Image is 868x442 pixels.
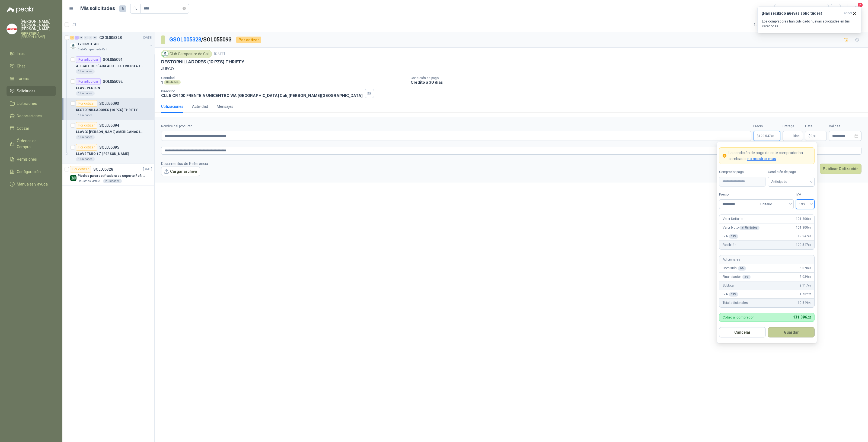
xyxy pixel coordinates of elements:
div: Por adjudicar [76,78,101,85]
button: Cargar archivo [161,167,200,176]
span: Remisiones [17,156,37,162]
span: Anticipado [771,178,811,186]
span: 19.247 [798,234,811,239]
p: 170859 HTAS [78,42,98,47]
a: Inicio [7,48,56,59]
button: ¡Has recibido nuevas solicitudes!ahora Los compradores han publicado nuevas solicitudes en tus ca... [757,6,861,33]
span: ,00 [808,235,811,238]
span: exclamation-circle [723,154,726,158]
p: 1 [161,80,163,84]
span: ahora [844,11,853,16]
p: Adicionales [723,257,740,262]
p: GSOL005328 [99,36,122,40]
span: ,00 [771,135,774,138]
p: [DATE] [143,167,152,172]
img: Logo peakr [7,6,34,13]
button: Guardar [768,327,815,337]
div: 1 Unidades [76,157,95,161]
a: Por cotizarSOL055095LLAVE TUBO 10" [PERSON_NAME]1 Unidades [62,142,154,164]
div: 1 Unidades [76,91,95,96]
a: Licitaciones [7,98,56,109]
div: 19 % [729,234,739,239]
p: SOL055095 [99,145,119,149]
a: Configuración [7,167,56,177]
span: 120.547 [796,242,811,248]
div: 1 Unidades [76,69,95,74]
div: 19 % [729,292,739,297]
label: Flete [805,124,827,129]
p: FERRETERIA [PERSON_NAME] [21,32,56,38]
button: 2 [852,4,861,14]
a: Remisiones [7,154,56,164]
p: SOL005328 [93,167,113,171]
label: Nombre del producto [161,124,751,129]
p: Total adicionales [723,300,748,305]
p: CLL 5 CR 100 FRENTE A UNICENTRO VIA [GEOGRAPHIC_DATA] Cali , [PERSON_NAME][GEOGRAPHIC_DATA] [161,93,363,98]
div: Actividad [192,103,208,109]
p: DESTORNILLADORES (10 PZS) THRIFTY [161,59,244,65]
div: 1 - 2 de 2 [754,20,781,29]
label: Validez [829,124,861,129]
div: 3 % [742,275,751,279]
p: LLAVES [PERSON_NAME] AMERICANAS INDIVIDUALES [PERSON_NAME] 69-254 [76,129,143,135]
span: Manuales y ayuda [17,181,48,187]
p: LLAVE TUBO 10" [PERSON_NAME] [76,151,129,157]
label: Precio [719,192,757,197]
p: / SOL055093 [169,35,232,44]
p: Crédito a 30 días [411,80,866,84]
img: Company Logo [7,24,17,34]
span: Licitaciones [17,100,37,106]
span: search [133,6,137,10]
div: 0 [88,36,92,40]
a: Negociaciones [7,111,56,121]
div: Mensajes [217,103,233,109]
span: 6.078 [800,266,811,271]
a: Tareas [7,73,56,84]
label: Entrega [783,124,803,129]
div: 0 [84,36,88,40]
span: 131.396 [793,315,811,319]
span: Órdenes de Compra [17,138,51,150]
h1: Mis solicitudes [80,5,115,12]
span: ,00 [812,135,816,138]
p: Documentos de Referencia [161,161,208,167]
p: Piedras para rectificadora de soporte Ref: 38A 60K 152.4 x 19.1 x 31.8 ([PERSON_NAME]) [78,173,145,178]
label: Condición de pago [768,170,815,175]
p: Valor Unitario [723,216,742,222]
a: Manuales y ayuda [7,179,56,189]
a: 3 2 0 0 0 0 GSOL005328[DATE] Company Logo170859 HTASClub Campestre de Cali [70,34,153,52]
p: Recibirás [723,242,736,248]
span: close-circle [183,7,186,10]
span: ,00 [808,267,811,270]
div: Por cotizar [70,166,91,173]
div: Todas [778,6,789,12]
span: ,00 [808,284,811,287]
p: DESTORNILLADORES (10 PZS) THRIFTY [76,108,138,113]
a: Chat [7,61,56,71]
p: [DATE] [214,51,225,57]
a: Solicitudes [7,86,56,96]
div: 3 [70,36,74,40]
div: 2 Unidades [103,179,122,183]
div: Cotizaciones [161,103,183,109]
div: 2 [75,36,79,40]
span: 101.300 [796,225,811,230]
p: IVA [723,292,738,297]
span: 101.300 [796,216,811,222]
p: IVA [723,234,738,239]
p: Valor bruto [723,225,759,230]
span: 120.547 [759,134,774,138]
span: Negociaciones [17,113,42,119]
span: ,00 [808,275,811,278]
div: 6 % [738,266,746,271]
span: Cotizar [17,125,29,131]
p: [DATE] [143,35,152,40]
button: Cancelar [719,327,766,337]
p: Cantidad [161,76,406,80]
img: Company Logo [162,51,168,57]
img: Company Logo [70,43,76,50]
label: Comprador paga [719,170,766,175]
p: Cobro al comprador [723,316,754,319]
p: SOL055092 [103,80,123,83]
span: 6 [119,5,126,12]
